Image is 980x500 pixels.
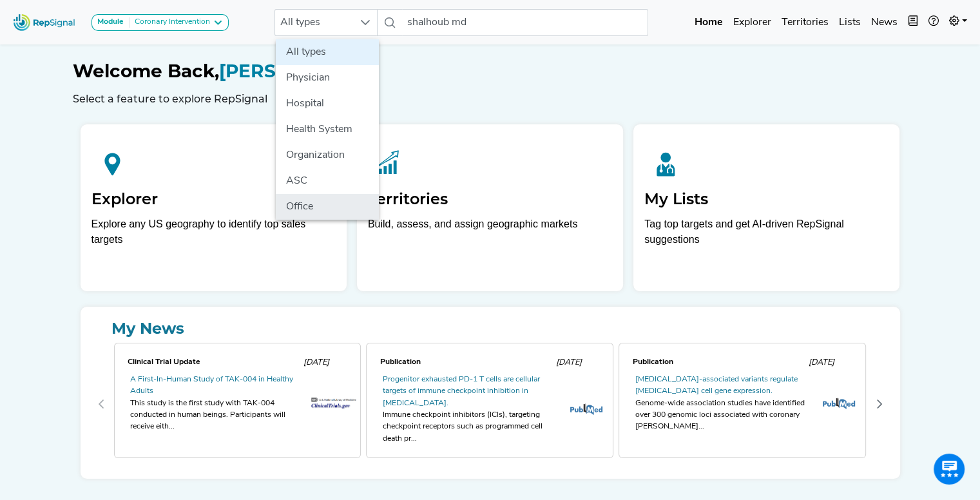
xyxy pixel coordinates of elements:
img: pubmed_logo.fab3c44c.png [823,398,855,409]
li: Physician [276,65,379,91]
h6: Select a feature to explore RepSignal [73,93,908,105]
li: Office [276,194,379,220]
div: 0 [111,340,364,468]
li: Hospital [276,91,379,117]
div: Coronary Intervention [130,17,210,28]
a: A First-In-Human Study of TAK-004 in Healthy Adults [130,376,293,395]
h2: Territories [368,190,612,209]
a: Lists [834,10,866,35]
span: [DATE] [303,358,329,367]
h2: Explorer [91,190,336,209]
span: Publication [380,358,420,366]
img: pubmed_logo.fab3c44c.png [570,403,602,415]
div: Immune checkpoint inhibitors (ICIs), targeting checkpoint receptors such as programmed cell death... [382,409,559,445]
a: Territories [776,10,834,35]
h2: My Lists [644,190,889,209]
a: ExplorerExplore any US geography to identify top sales targets [81,124,347,291]
span: [DATE] [555,358,581,367]
strong: Module [97,18,124,26]
a: Explorer [728,10,776,35]
p: Tag top targets and get AI-driven RepSignal suggestions [644,216,889,255]
div: Genome-wide association studies have identified over 300 genomic loci associated with coronary [P... [635,398,811,433]
li: Organization [276,142,379,168]
a: My News [91,317,890,340]
span: [DATE] [808,358,834,367]
a: News [866,10,903,35]
button: Next Page [869,394,890,414]
a: [MEDICAL_DATA]-associated variants regulate [MEDICAL_DATA] cell gene expression. [635,376,797,395]
div: 1 [363,340,616,468]
li: Health System [276,117,379,142]
span: All types [275,10,352,35]
a: My ListsTag top targets and get AI-driven RepSignal suggestions [633,124,899,291]
div: 2 [616,340,869,468]
a: TerritoriesBuild, assess, and assign geographic markets [357,124,623,291]
button: ModuleCoronary Intervention [91,14,229,31]
a: Progenitor exhausted PD-1 T cells are cellular targets of immune checkpoint inhibition in [MEDICA... [382,376,539,407]
div: This study is the first study with TAK-004 conducted in human beings. Participants will receive e... [130,398,307,433]
a: Home [689,10,728,35]
h1: [PERSON_NAME] [73,61,908,82]
input: Search a physician or facility [402,9,648,36]
li: ASC [276,168,379,194]
span: Welcome Back, [73,60,219,82]
span: Clinical Trial Update [128,358,200,366]
div: Explore any US geography to identify top sales targets [91,216,336,247]
p: Build, assess, and assign geographic markets [368,216,612,255]
span: Publication [632,358,673,366]
button: Intel Book [903,10,923,35]
li: All types [276,39,379,65]
img: trials_logo.af2b3be5.png [311,398,356,409]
